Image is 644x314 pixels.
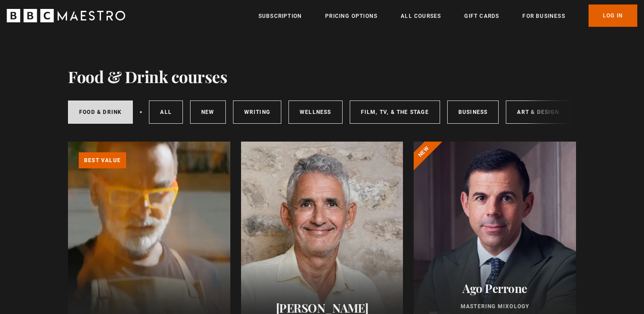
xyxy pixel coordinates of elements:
a: Pricing Options [325,12,377,21]
a: For business [522,12,565,21]
a: Food & Drink [68,100,133,124]
h2: Ago Perrone [424,281,565,295]
a: Wellness [288,100,343,124]
a: New [190,100,226,124]
a: All Courses [401,12,441,21]
a: Film, TV, & The Stage [350,100,440,124]
p: Best value [79,152,126,168]
h1: Food & Drink courses [68,67,227,86]
p: Mastering Mixology [424,302,565,310]
a: Business [447,100,499,124]
a: All [149,100,183,124]
nav: Primary [258,4,637,27]
a: Gift Cards [464,12,499,21]
svg: BBC Maestro [7,9,125,22]
a: Subscription [258,12,302,21]
a: Art & Design [506,100,570,124]
a: Log In [589,4,637,27]
a: Writing [233,100,281,124]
